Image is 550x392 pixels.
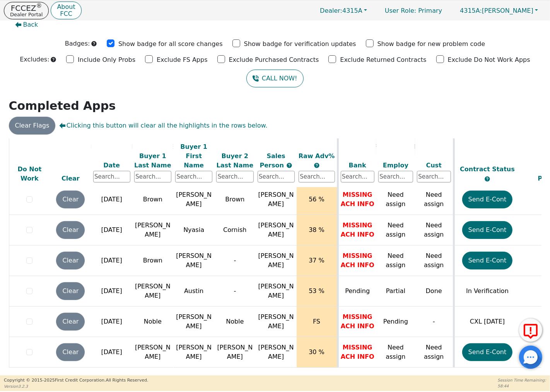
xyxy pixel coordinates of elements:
[309,287,325,295] span: 53 %
[78,55,135,65] p: Include Only Probs
[173,307,214,337] td: [PERSON_NAME]
[20,55,49,64] p: Excludes:
[51,2,81,20] a: AboutFCC
[57,11,75,17] p: FCC
[91,184,132,215] td: [DATE]
[454,276,520,307] td: In Verification
[91,245,132,276] td: [DATE]
[36,2,42,9] sup: ®
[415,245,454,276] td: Need assign
[91,276,132,307] td: [DATE]
[56,252,85,269] button: Clear
[4,2,49,19] button: FCCEZ®Dealer Portal
[260,152,286,169] span: Sales Person
[309,226,325,233] span: 38 %
[376,307,415,337] td: Pending
[11,165,48,183] div: Do Not Work
[93,171,130,182] input: Search...
[91,337,132,368] td: [DATE]
[52,174,89,183] div: Clear
[56,282,85,300] button: Clear
[338,276,376,307] td: Pending
[462,343,513,361] button: Send E-Cont
[377,3,450,18] a: User Role: Primary
[498,377,546,383] p: Session Time Remaining:
[9,99,116,112] strong: Completed Apps
[376,276,415,307] td: Partial
[106,378,148,383] span: All Rights Reserved.
[118,39,223,49] p: Show badge for all score changes
[258,344,294,360] span: [PERSON_NAME]
[93,160,130,170] div: Date
[216,151,253,170] div: Buyer 2 Last Name
[462,221,513,239] button: Send E-Cont
[313,318,320,325] span: FS
[378,160,413,170] div: Employ
[132,245,173,276] td: Brown
[4,377,148,384] p: Copyright © 2015- 2025 First Credit Corporation.
[312,5,375,17] button: Dealer:4315A
[415,276,454,307] td: Done
[452,5,546,17] a: 4315A:[PERSON_NAME]
[378,171,413,182] input: Search...
[338,215,376,245] td: MISSING ACH INFO
[134,151,171,170] div: Buyer 1 Last Name
[132,184,173,215] td: Brown
[9,16,44,34] button: Back
[338,184,376,215] td: MISSING ACH INFO
[320,7,342,14] span: Dealer:
[338,307,376,337] td: MISSING ACH INFO
[56,313,85,331] button: Clear
[377,3,450,18] p: Primary
[214,245,255,276] td: -
[376,215,415,245] td: Need assign
[246,70,303,87] button: CALL NOW!
[258,191,294,208] span: [PERSON_NAME]
[91,307,132,337] td: [DATE]
[309,196,325,203] span: 56 %
[258,283,294,299] span: [PERSON_NAME]
[417,171,451,182] input: Search...
[4,383,148,389] p: Version 3.2.3
[214,307,255,337] td: Noble
[132,337,173,368] td: [PERSON_NAME]
[338,337,376,368] td: MISSING ACH INFO
[258,252,294,269] span: [PERSON_NAME]
[341,171,375,182] input: Search...
[10,4,43,12] p: FCCEZ
[214,184,255,215] td: Brown
[65,39,90,48] p: Badges:
[376,337,415,368] td: Need assign
[415,337,454,368] td: Need assign
[56,191,85,208] button: Clear
[377,39,485,49] p: Show badge for new problem code
[214,215,255,245] td: Cornish
[59,121,267,130] span: Clicking this button will clear all the highlights in the rows below.
[460,7,482,14] span: 4315A:
[258,171,295,182] input: Search...
[57,4,75,10] p: About
[175,171,212,182] input: Search...
[173,276,214,307] td: Austin
[244,39,356,49] p: Show badge for verification updates
[417,160,451,170] div: Cust
[9,117,56,135] button: Clear Flags
[309,257,325,264] span: 37 %
[214,276,255,307] td: -
[376,245,415,276] td: Need assign
[229,55,319,65] p: Exclude Purchased Contracts
[216,171,253,182] input: Search...
[415,184,454,215] td: Need assign
[91,215,132,245] td: [DATE]
[462,252,513,269] button: Send E-Cont
[132,215,173,245] td: [PERSON_NAME]
[462,191,513,208] button: Send E-Cont
[338,245,376,276] td: MISSING ACH INFO
[23,20,38,29] span: Back
[173,337,214,368] td: [PERSON_NAME]
[519,319,542,342] button: Report Error to FCC
[376,184,415,215] td: Need assign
